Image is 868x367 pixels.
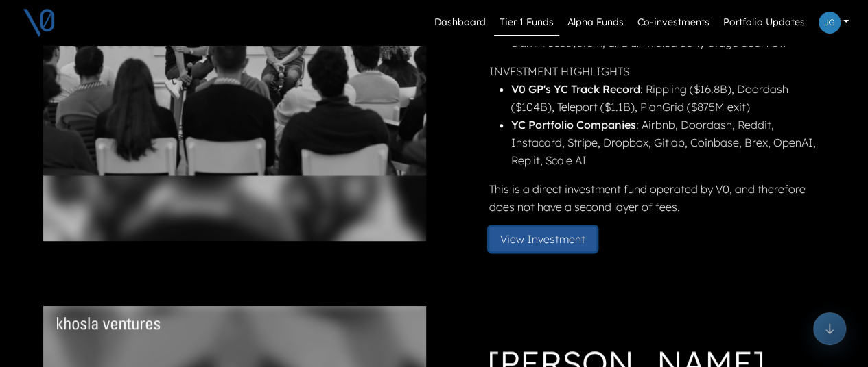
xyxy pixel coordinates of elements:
img: Profile [819,12,841,34]
strong: YC Portfolio Companies [511,118,636,131]
a: Portfolio Updates [718,10,810,36]
a: Dashboard [429,10,491,36]
p: INVESTMENT HIGHLIGHTS [489,62,823,80]
img: Fund Logo [57,317,160,329]
img: V0 logo [22,5,56,40]
a: View Investment [489,231,607,244]
li: : Rippling ($16.8B), Doordash ($104B), Teleport ($1.1B), PlanGrid ($875M exit) [511,80,823,116]
a: Co-investments [632,10,715,36]
a: Tier 1 Funds [494,10,559,36]
button: View Investment [489,227,596,251]
li: : Airbnb, Doordash, Reddit, Instacard, Stripe, Dropbox, Gitlab, Coinbase, Brex, OpenAI, Replit, S... [511,116,823,169]
a: Alpha Funds [562,10,629,36]
p: This is a direct investment fund operated by V0, and therefore does not have a second layer of fees. [489,180,823,216]
strong: V0 GP's YC Track Record [511,82,640,96]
